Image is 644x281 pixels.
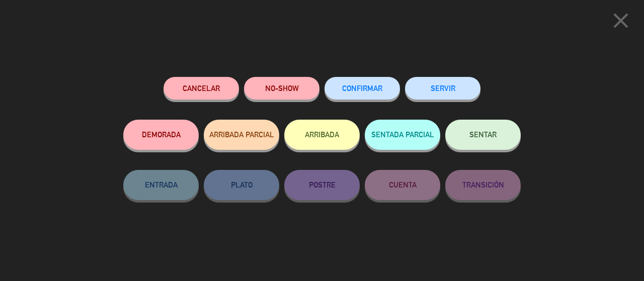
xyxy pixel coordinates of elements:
button: NO-SHOW [244,77,319,100]
button: ARRIBADA PARCIAL [204,120,279,150]
button: CONFIRMAR [325,77,400,100]
button: close [605,8,636,37]
button: SENTADA PARCIAL [365,120,440,150]
button: SENTAR [445,120,521,150]
span: SENTAR [469,130,497,139]
span: CONFIRMAR [342,84,382,92]
button: POSTRE [284,170,360,200]
button: ARRIBADA [284,120,360,150]
button: SERVIR [405,77,480,100]
button: TRANSICIÓN [445,170,521,200]
button: ENTRADA [123,170,199,200]
button: CUENTA [365,170,440,200]
button: PLATO [204,170,279,200]
i: close [608,8,633,33]
button: DEMORADA [123,120,199,150]
button: Cancelar [164,77,239,100]
span: ARRIBADA PARCIAL [209,130,274,139]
